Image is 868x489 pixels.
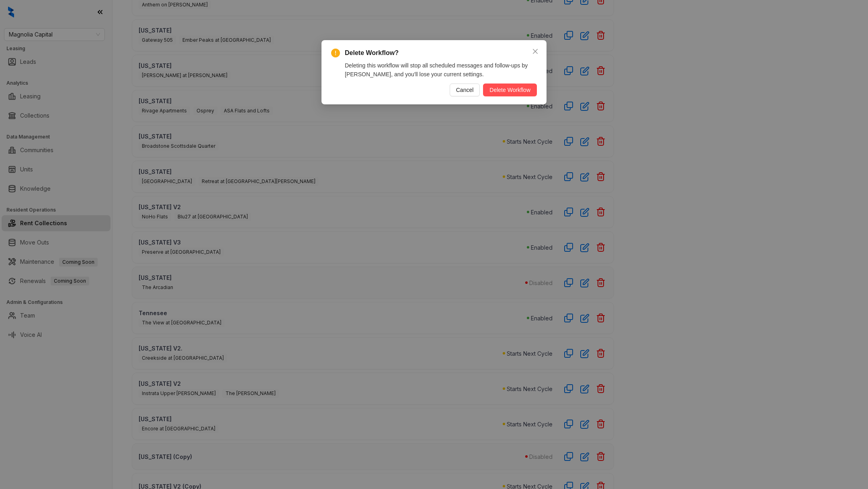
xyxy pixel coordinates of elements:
[331,49,340,57] span: exclamation-circle
[345,61,537,79] p: Deleting this workflow will stop all scheduled messages and follow-ups by [PERSON_NAME], and you'...
[532,48,538,55] span: close
[483,84,537,96] button: Delete Workflow
[489,86,530,94] span: Delete Workflow
[345,48,537,58] span: Delete Workflow?
[456,86,474,94] span: Cancel
[529,45,542,58] button: Close
[450,84,480,96] button: Cancel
